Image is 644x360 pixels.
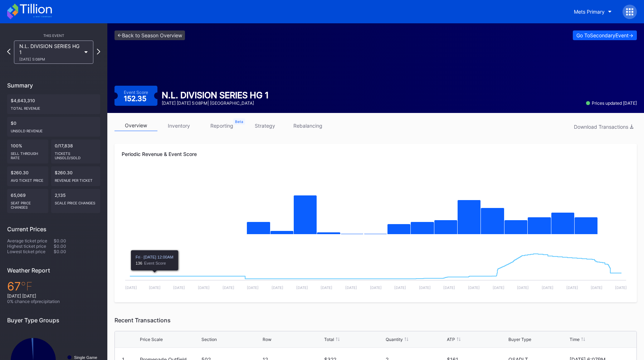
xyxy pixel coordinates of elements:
div: $4,643,310 [7,94,100,114]
a: inventory [157,120,200,131]
text: [DATE] [247,285,259,290]
text: [DATE] [370,285,382,290]
div: Total [324,337,334,342]
div: Buyer Type Groups [7,317,100,324]
button: Download Transactions [570,122,637,132]
div: N.L. DIVISION SERIES HG 1 [19,43,81,61]
div: Go To Secondary Event -> [576,32,633,38]
text: [DATE] [394,285,406,290]
div: [DATE] 5:08PM [19,57,81,61]
text: [DATE] [173,285,185,290]
div: This Event [7,33,100,38]
text: [DATE] [443,285,455,290]
div: Summary [7,82,100,89]
div: Recent Transactions [114,317,637,324]
div: Price Scale [140,337,163,342]
div: Mets Primary [574,9,605,15]
div: $0.00 [54,243,100,249]
div: $0.00 [54,238,100,243]
div: Total Revenue [11,103,97,110]
div: Revenue per ticket [55,175,97,183]
div: [DATE] [DATE] 5:08PM | [GEOGRAPHIC_DATA] [162,100,269,106]
div: Average ticket price [7,238,54,243]
text: [DATE] [272,285,283,290]
text: Single Game [74,355,97,360]
text: [DATE] [493,285,504,290]
a: reporting [200,120,243,131]
div: Download Transactions [574,124,633,130]
div: 100% [7,139,48,164]
div: $260.30 [7,166,48,186]
div: $0.00 [54,249,100,254]
div: Time [570,337,580,342]
a: rebalancing [286,120,329,131]
div: 0 % chance of precipitation [7,299,100,304]
text: [DATE] [542,285,553,290]
a: strategy [243,120,286,131]
div: 65,069 [7,189,48,213]
text: [DATE] [296,285,308,290]
div: N.L. DIVISION SERIES HG 1 [162,90,269,100]
text: [DATE] [468,285,480,290]
div: Buyer Type [508,337,531,342]
div: Tickets Unsold/Sold [55,148,97,160]
div: scale price changes [55,198,97,205]
text: [DATE] [345,285,357,290]
div: $0 [7,117,100,137]
text: [DATE] [125,285,137,290]
div: Quantity [386,337,403,342]
div: $260.30 [51,166,100,186]
button: Go ToSecondaryEvent-> [573,30,637,40]
div: 2,135 [51,189,100,213]
div: ATP [447,337,455,342]
div: Unsold Revenue [11,126,97,133]
div: [DATE] [DATE] [7,293,100,299]
div: 152.35 [124,95,148,102]
a: <-Back to Season Overview [114,30,185,40]
text: [DATE] [566,285,578,290]
a: overview [114,120,157,131]
div: Highest ticket price [7,243,54,249]
text: [DATE] [149,285,161,290]
span: ℉ [21,279,33,293]
text: [DATE] [223,285,234,290]
div: Event Score [124,90,148,95]
text: [DATE] [615,285,627,290]
div: Lowest ticket price [7,249,54,254]
div: Section [201,337,217,342]
div: 0/17,838 [51,139,100,164]
div: 67 [7,279,100,293]
text: [DATE] [198,285,210,290]
div: seat price changes [11,198,45,209]
svg: Chart title [122,170,630,241]
div: Prices updated [DATE] [586,100,637,106]
div: Weather Report [7,267,100,274]
div: Current Prices [7,226,100,233]
text: [DATE] [419,285,431,290]
button: Mets Primary [569,5,617,18]
text: [DATE] [321,285,332,290]
svg: Chart title [122,241,630,295]
text: [DATE] [591,285,602,290]
div: Periodic Revenue & Event Score [122,151,630,157]
text: [DATE] [517,285,529,290]
div: Row [263,337,272,342]
div: Avg ticket price [11,175,45,183]
div: Sell Through Rate [11,148,45,160]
